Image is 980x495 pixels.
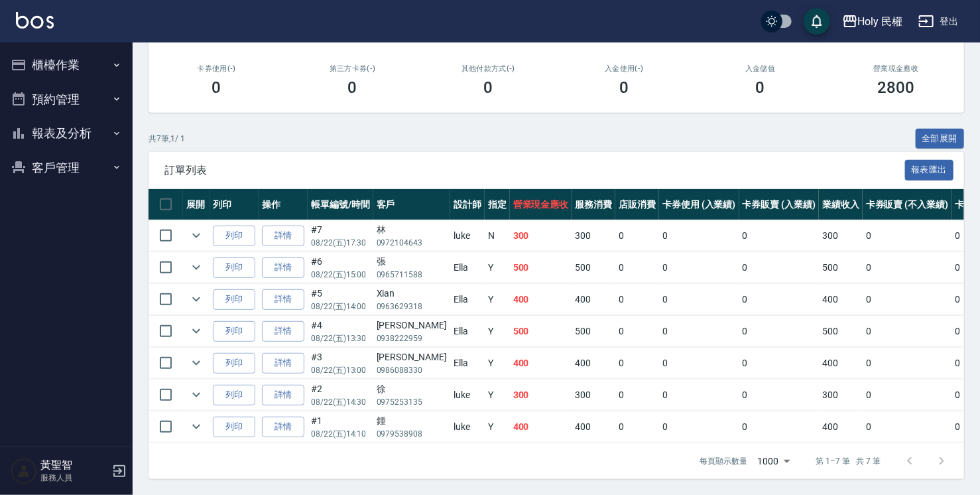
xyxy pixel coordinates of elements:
[659,380,739,411] td: 0
[308,189,373,220] th: 帳單編號/時間
[863,411,951,443] td: 0
[510,252,572,283] td: 500
[210,189,259,220] th: 列印
[308,316,373,347] td: #4
[300,64,404,73] h2: 第三方卡券(-)
[213,321,255,342] button: 列印
[213,385,255,405] button: 列印
[262,321,304,342] a: 詳情
[510,220,572,251] td: 300
[485,189,510,220] th: 指定
[863,220,951,251] td: 0
[615,316,659,347] td: 0
[149,133,185,145] p: 共 7 筆, 1 / 1
[615,348,659,379] td: 0
[377,301,447,313] p: 0963629318
[377,332,447,344] p: 0938222959
[572,252,615,283] td: 500
[311,364,370,376] p: 08/22 (五) 13:00
[615,284,659,315] td: 0
[262,257,304,278] a: 詳情
[615,220,659,251] td: 0
[819,284,863,315] td: 400
[905,163,954,176] a: 報表匯出
[262,417,304,437] a: 詳情
[164,64,269,73] h2: 卡券使用(-)
[450,411,485,443] td: luke
[436,64,540,73] h2: 其他付款方式(-)
[659,348,739,379] td: 0
[816,455,881,467] p: 第 1–7 筆 共 7 筆
[377,428,447,440] p: 0979538908
[377,318,447,332] div: [PERSON_NAME]
[450,284,485,315] td: Ella
[373,189,450,220] th: 客戶
[572,411,615,443] td: 400
[308,411,373,443] td: #1
[510,316,572,347] td: 500
[485,380,510,411] td: Y
[863,189,951,220] th: 卡券販賣 (不入業績)
[5,82,127,117] button: 預約管理
[819,411,863,443] td: 400
[837,8,908,35] button: Holy 民權
[262,385,304,405] a: 詳情
[308,252,373,283] td: #6
[308,220,373,251] td: #7
[186,353,206,373] button: expand row
[213,257,255,278] button: 列印
[16,12,54,29] img: Logo
[485,316,510,347] td: Y
[510,284,572,315] td: 400
[819,189,863,220] th: 業績收入
[311,396,370,408] p: 08/22 (五) 14:30
[615,380,659,411] td: 0
[183,189,210,220] th: 展開
[700,455,747,467] p: 每頁顯示數量
[377,269,447,281] p: 0965711588
[213,417,255,437] button: 列印
[262,226,304,246] a: 詳情
[485,284,510,315] td: Y
[262,289,304,310] a: 詳情
[739,411,820,443] td: 0
[186,257,206,277] button: expand row
[308,348,373,379] td: #3
[620,78,629,97] h3: 0
[819,348,863,379] td: 400
[572,380,615,411] td: 300
[40,472,108,484] p: 服務人員
[485,348,510,379] td: Y
[11,458,37,484] img: Person
[186,289,206,309] button: expand row
[913,9,964,34] button: 登出
[819,220,863,251] td: 300
[858,13,903,30] div: Holy 民權
[819,316,863,347] td: 500
[377,382,447,396] div: 徐
[311,428,370,440] p: 08/22 (五) 14:10
[659,411,739,443] td: 0
[572,348,615,379] td: 400
[377,396,447,408] p: 0975253135
[878,78,915,97] h3: 2800
[615,252,659,283] td: 0
[572,284,615,315] td: 400
[739,348,820,379] td: 0
[40,459,108,472] h5: 黃聖智
[863,284,951,315] td: 0
[659,189,739,220] th: 卡券使用 (入業績)
[311,269,370,281] p: 08/22 (五) 15:00
[377,255,447,269] div: 張
[311,237,370,249] p: 08/22 (五) 17:30
[739,380,820,411] td: 0
[377,287,447,301] div: Xian
[308,380,373,411] td: #2
[377,237,447,249] p: 0972104643
[739,220,820,251] td: 0
[308,284,373,315] td: #5
[5,151,127,185] button: 客戶管理
[739,252,820,283] td: 0
[450,380,485,411] td: luke
[804,8,830,35] button: save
